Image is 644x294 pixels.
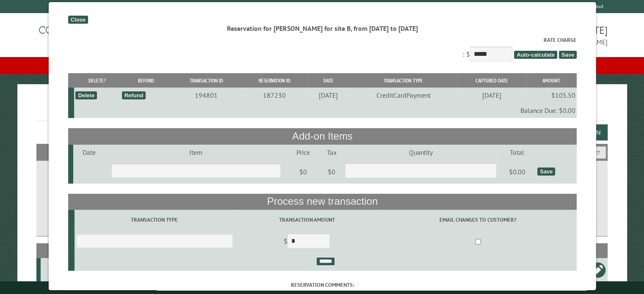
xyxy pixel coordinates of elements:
[241,88,307,103] td: 187230
[76,216,233,224] label: Transaction Type
[287,145,319,160] td: Price
[122,91,146,99] div: Refund
[68,128,577,144] th: Add-on Items
[44,266,74,274] div: B
[307,73,349,88] th: Date
[36,16,142,49] img: Campground Commander
[171,73,241,88] th: Transaction ID
[41,243,75,258] th: Site
[36,144,608,160] h2: Filters
[74,73,120,88] th: Delete?
[307,88,349,103] td: [DATE]
[349,88,457,103] td: CreditCardPayment
[241,73,307,88] th: Reservation ID
[68,194,577,210] th: Process new transaction
[68,36,577,63] div: : $
[349,73,457,88] th: Transaction Type
[457,88,525,103] td: [DATE]
[74,103,576,118] td: Balance Due: $0.00
[68,36,577,44] label: Rate Charge
[537,168,555,176] div: Save
[525,88,577,103] td: $105.50
[498,145,536,160] td: Total
[525,73,577,88] th: Amount
[380,216,575,224] label: Email changes to customer?
[319,160,343,184] td: $0
[75,91,97,99] div: Delete
[68,16,88,24] div: Close
[171,88,241,103] td: 194801
[498,160,536,184] td: $0.00
[235,216,378,224] label: Transaction Amount
[68,281,577,289] label: Reservation comments:
[36,98,608,121] h1: Reservations
[558,51,576,59] span: Save
[514,51,557,59] span: Auto-calculate
[287,160,319,184] td: $0
[319,145,343,160] td: Tax
[68,24,577,33] div: Reservation for [PERSON_NAME] for site B, from [DATE] to [DATE]
[457,73,525,88] th: Captured Date
[73,145,104,160] td: Date
[120,73,171,88] th: Refund
[104,145,287,160] td: Item
[234,230,379,254] td: $
[343,145,498,160] td: Quantity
